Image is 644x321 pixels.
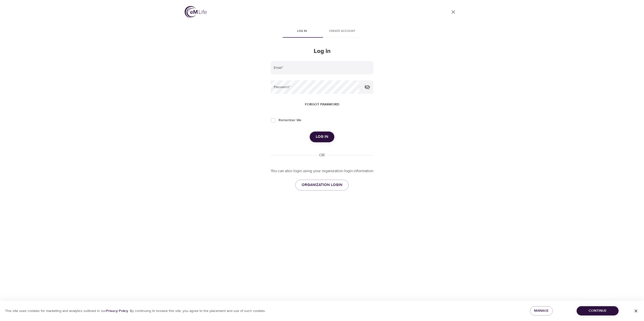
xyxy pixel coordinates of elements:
[325,29,359,34] span: Create account
[316,134,328,140] span: Log in
[447,6,459,18] a: close
[271,26,373,38] div: disabled tabs example
[302,182,342,188] span: ORGANIZATION LOGIN
[305,101,339,108] span: Forgot password
[577,306,619,315] button: Continue
[530,306,553,315] button: Manage
[317,152,327,158] div: OR
[310,132,334,142] button: Log in
[271,168,373,174] p: You can also login using your organization login information
[295,180,349,190] a: ORGANIZATION LOGIN
[581,308,615,314] span: Continue
[278,118,301,123] span: Remember Me
[534,308,549,314] span: Manage
[285,29,319,34] span: Log in
[303,100,341,109] button: Forgot password
[185,6,207,18] img: logo
[271,48,373,55] h2: Log in
[106,309,128,313] a: Privacy Policy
